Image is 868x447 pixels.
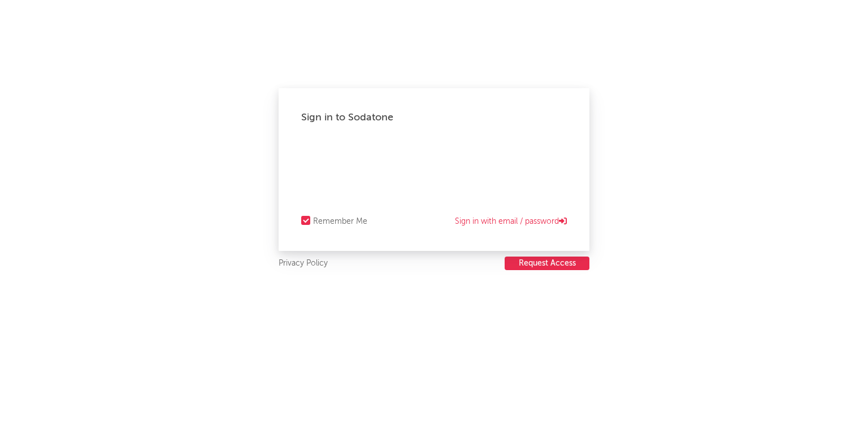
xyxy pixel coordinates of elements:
[279,257,328,271] a: Privacy Policy
[455,215,567,228] a: Sign in with email / password
[505,257,589,270] button: Request Access
[505,257,589,271] a: Request Access
[301,111,567,124] div: Sign in to Sodatone
[313,215,367,228] div: Remember Me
